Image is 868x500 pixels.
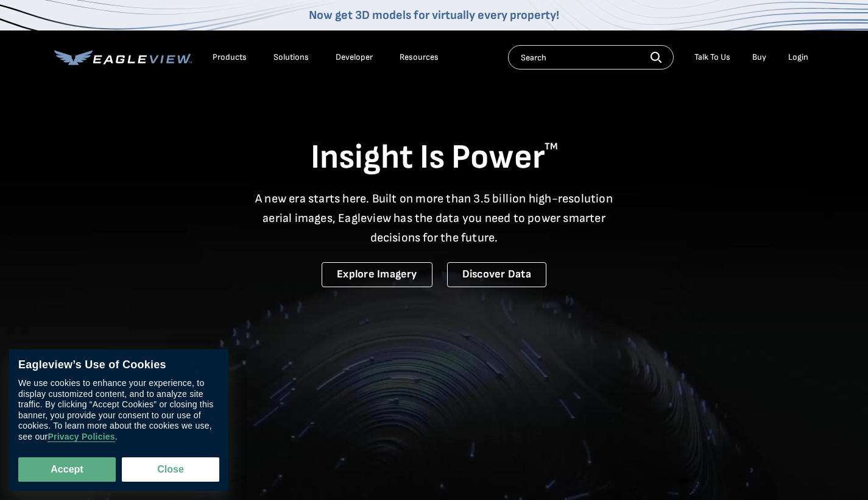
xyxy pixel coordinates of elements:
div: Resources [400,52,439,63]
sup: TM [545,141,558,152]
div: Login [788,52,808,63]
a: Privacy Policies [48,432,115,442]
div: Talk To Us [694,52,730,63]
p: A new era starts here. Built on more than 3.5 billion high-resolution aerial images, Eagleview ha... [248,189,621,248]
h1: Insight Is Power [54,137,814,179]
div: Solutions [273,52,309,63]
input: Search [508,45,674,70]
a: Developer [336,52,373,63]
a: Explore Imagery [322,262,432,287]
div: Products [213,52,247,63]
div: We use cookies to enhance your experience, to display customized content, and to analyze site tra... [18,378,219,442]
button: Close [122,457,219,482]
a: Buy [752,52,766,63]
div: Eagleview’s Use of Cookies [18,359,219,372]
a: Now get 3D models for virtually every property! [309,8,559,23]
button: Accept [18,457,116,482]
a: Discover Data [447,262,546,287]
